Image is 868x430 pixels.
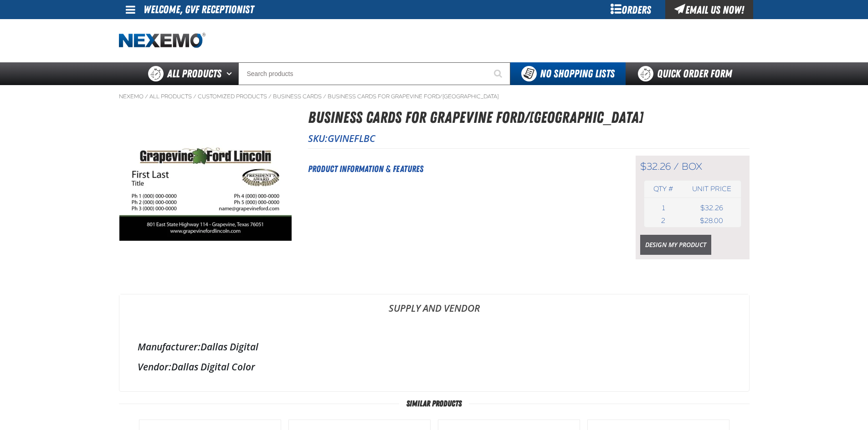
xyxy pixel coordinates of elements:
div: Dallas Digital Color [138,360,731,373]
nav: Breadcrumbs [119,93,750,100]
label: Manufacturer: [138,340,200,353]
button: Open All Products pages [223,62,238,85]
th: Qty # [644,181,683,197]
a: Business Cards for Grapevine Ford/[GEOGRAPHIC_DATA] [328,93,499,100]
span: / [323,93,326,100]
button: Start Searching [488,62,510,85]
span: / [268,93,272,100]
td: $32.26 [683,202,740,214]
span: No Shopping Lists [540,67,615,80]
th: Unit price [683,181,740,197]
span: $32.26 [640,161,671,172]
a: Design My Product [640,235,711,255]
input: Search [238,62,510,85]
a: Home [119,33,205,49]
h1: Business Cards for Grapevine Ford/[GEOGRAPHIC_DATA] [308,106,750,130]
p: SKU: [308,132,750,145]
span: All Products [167,66,221,82]
td: $28.00 [683,214,740,227]
a: Customized Products [198,93,267,100]
a: Quick Order Form [626,62,749,85]
a: Nexemo [119,93,144,100]
div: Dallas Digital [138,340,731,353]
a: All Products [149,93,192,100]
span: GVINEFLBC [328,132,375,145]
img: Business Cards for Grapevine Ford/Lincoln [119,106,292,278]
span: / [145,93,148,100]
span: Similar Products [399,399,469,408]
a: Supply and Vendor [119,294,749,322]
a: Business Cards [273,93,322,100]
span: / [673,161,679,172]
label: Vendor: [138,360,171,373]
img: Nexemo logo [119,33,205,49]
span: 1 [662,204,665,212]
button: You do not have available Shopping Lists. Open to Create a New List [510,62,626,85]
h2: Product Information & Features [308,162,613,176]
span: / [193,93,196,100]
span: 2 [661,217,665,225]
span: box [682,161,702,172]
